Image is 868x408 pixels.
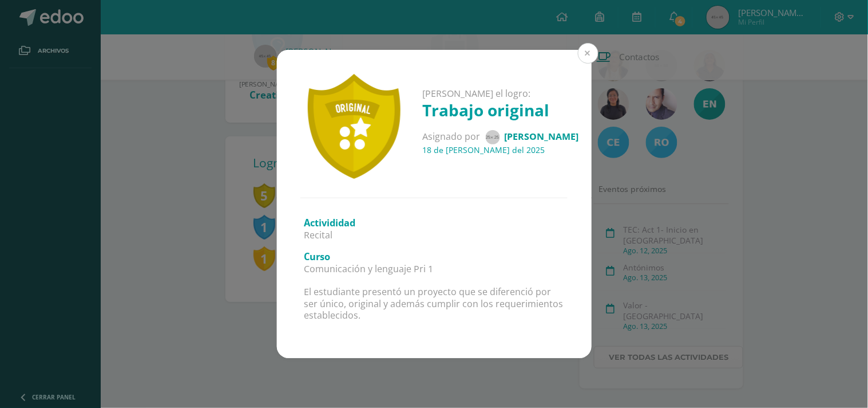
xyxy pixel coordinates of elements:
[422,88,578,100] p: [PERSON_NAME] el logro:
[504,130,578,143] span: [PERSON_NAME]
[422,144,578,155] h4: 18 de [PERSON_NAME] del 2025
[578,43,599,64] button: Close (Esc)
[486,130,500,144] img: 25x25
[422,99,578,121] h1: Trabajo original
[304,229,564,241] p: Recital
[304,217,564,229] h3: Activididad
[304,250,564,263] h3: Curso
[304,286,564,321] p: El estudiante presentó un proyecto que se diferenció por ser único, original y además cumplir con...
[422,130,578,144] p: Asignado por
[304,263,564,275] p: Comunicación y lenguaje Pri 1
